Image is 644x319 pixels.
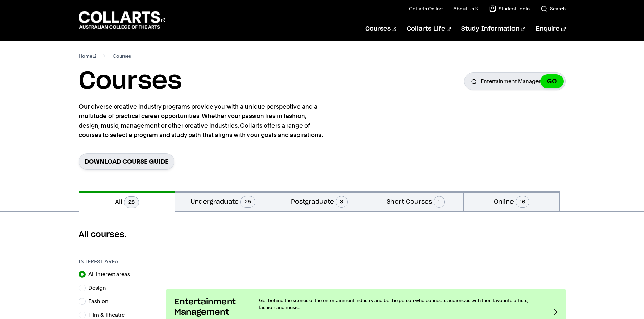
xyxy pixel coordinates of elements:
button: Online16 [464,191,560,211]
a: Courses [365,18,396,40]
p: Our diverse creative industry programs provide you with a unique perspective and a multitude of p... [79,102,326,140]
button: All28 [79,191,175,212]
button: Undergraduate25 [175,191,271,211]
a: Enquire [536,18,565,40]
h3: Interest Area [79,258,160,266]
span: 1 [434,196,445,208]
h3: Entertainment Management [174,297,245,317]
div: Go to homepage [79,10,165,30]
span: 3 [336,196,348,208]
label: All interest areas [88,270,136,279]
a: Collarts Life [407,18,451,40]
a: Student Login [489,5,530,12]
button: Short Courses1 [367,191,463,211]
a: Search [541,5,566,12]
button: GO [540,74,564,88]
a: Home [79,51,97,61]
a: Collarts Online [409,5,443,12]
span: 25 [240,196,255,208]
input: Search for a course [464,72,566,90]
span: Courses [113,51,131,61]
span: 16 [516,196,529,208]
span: 28 [124,196,139,208]
a: Download Course Guide [79,153,174,170]
p: Get behind the scenes of the entertainment industry and be the person who connects audiences with... [259,297,538,311]
a: About Us [453,5,478,12]
h1: Courses [79,66,182,97]
label: Design [88,283,112,293]
button: Postgraduate3 [271,191,367,211]
a: Study Information [461,18,525,40]
h2: All courses. [79,229,566,240]
label: Fashion [88,297,114,306]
